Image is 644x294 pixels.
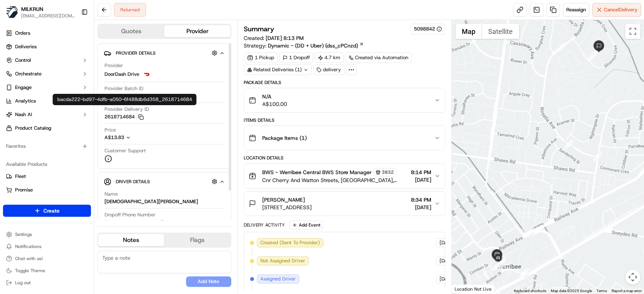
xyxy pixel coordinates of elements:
[411,196,431,204] span: 8:34 PM
[15,280,31,286] span: Log out
[105,62,123,69] span: Provider
[345,52,412,63] a: Created via Automation
[43,207,60,214] span: Create
[625,269,640,285] button: Map camera controls
[3,205,91,217] button: Create
[105,211,155,218] span: Dropoff Phone Number
[15,243,41,250] span: Notifications
[15,173,26,180] span: Fleet
[382,169,394,175] span: 3832
[105,71,139,78] span: DoorDash Drive
[3,229,91,240] button: Settings
[279,52,313,63] div: 1 Dropoff
[262,100,287,108] span: A$100.00
[587,51,597,61] div: 7
[411,168,431,176] span: 8:14 PM
[6,187,88,193] a: Promise
[244,164,445,188] button: BWS - Werribee Central BWS Store Manager3832Cnr Cherry And Watton Streets, [GEOGRAPHIC_DATA], [GE...
[604,6,638,13] span: Cancel Delivery
[522,228,532,238] div: 4
[105,134,171,141] button: A$13.83
[98,234,164,246] button: Notes
[268,42,364,49] a: Dynamic - (DD + Uber) (dss_cPCnzd)
[596,289,607,293] a: Terms (opens in new tab)
[21,13,75,19] button: [EMAIL_ADDRESS][DOMAIN_NAME]
[105,113,144,120] button: 2618714684
[3,68,91,80] button: Orchestrate
[3,277,91,288] button: Log out
[105,106,149,113] span: Provider Delivery ID
[15,111,32,118] span: Nash AI
[260,239,320,246] span: Created (Sent To Provider)
[3,41,91,53] a: Deliveries
[6,6,18,18] img: MILKRUN
[592,3,641,17] button: CancelDelivery
[262,196,305,204] span: [PERSON_NAME]
[3,241,91,252] button: Notifications
[514,288,546,294] button: Keyboard shortcuts
[524,228,534,237] div: 10
[244,117,445,123] div: Items Details
[15,256,43,262] span: Chat with us!
[105,127,116,133] span: Price
[15,231,32,237] span: Settings
[244,34,304,42] span: Created:
[3,3,78,21] button: MILKRUNMILKRUN[EMAIL_ADDRESS][DOMAIN_NAME]
[98,25,164,37] button: Quotes
[3,81,91,93] button: Engage
[551,289,592,293] span: Map data ©2025 Google
[440,239,455,246] span: [DATE]
[244,88,445,112] button: N/AA$100.00
[15,268,45,274] span: Toggle Theme
[21,5,43,13] button: MILKRUN
[104,47,225,59] button: Provider Details
[105,85,143,92] span: Provider Batch ID
[105,191,118,198] span: Name
[493,260,503,270] div: 2
[244,26,274,32] h3: Summary
[3,95,91,107] a: Analytics
[315,52,344,63] div: 4.7 km
[566,6,586,13] span: Reassign
[411,176,431,184] span: [DATE]
[260,257,305,264] span: Not Assigned Driver
[313,64,344,75] div: delivery
[453,284,478,294] img: Google
[482,24,519,39] button: Show satellite imagery
[453,284,478,294] a: Open this area in Google Maps (opens a new window)
[414,26,442,32] button: 5098842
[142,70,151,79] img: doordash_logo_v2.png
[244,52,278,63] div: 1 Pickup
[244,42,364,49] div: Strategy:
[105,219,167,227] a: [PHONE_NUMBER]
[262,134,307,142] span: Package Items ( 1 )
[6,173,88,180] a: Fleet
[105,93,196,100] span: 5c6cb3fe205401408041ac23b03f2336
[262,176,408,184] span: Cnr Cherry And Watton Streets, [GEOGRAPHIC_DATA], [GEOGRAPHIC_DATA], [GEOGRAPHIC_DATA]
[262,93,287,100] span: N/A
[262,204,312,211] span: [STREET_ADDRESS]
[15,98,36,104] span: Analytics
[164,25,230,37] button: Provider
[411,204,431,211] span: [DATE]
[3,184,91,196] button: Promise
[15,187,33,193] span: Promise
[593,152,603,161] div: 9
[244,222,285,228] div: Delivery Activity
[244,80,445,86] div: Package Details
[3,158,91,170] div: Available Products
[440,257,455,264] span: [DATE]
[112,220,155,227] span: [PHONE_NUMBER]
[15,43,37,50] span: Deliveries
[104,175,225,188] button: Driver Details
[260,276,296,282] span: Assigned Driver
[563,3,589,17] button: Reassign
[3,54,91,66] button: Control
[116,179,150,185] span: Driver Details
[266,35,304,41] span: [DATE] 8:13 PM
[105,147,146,154] span: Customer Support
[15,84,32,91] span: Engage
